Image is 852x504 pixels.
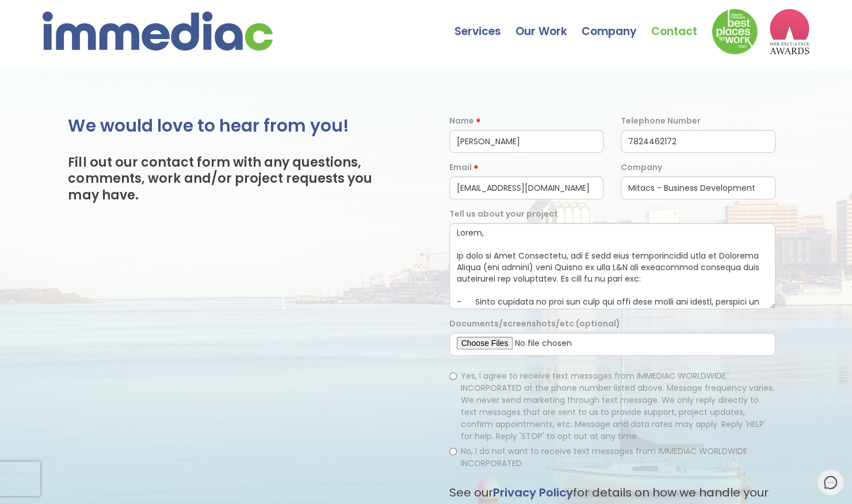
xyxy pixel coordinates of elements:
a: Services [454,3,515,43]
img: immediac [43,11,273,51]
input: Yes, I agree to receive text messages from IMMEDIAC WORLDWIDE INCORPORATED at the phone number li... [449,372,457,380]
a: Company [582,3,651,43]
label: Telephone Number [621,115,701,127]
input: No, I do not want to receive text messages from IMMEDIAC WORLDWIDE INCORPORATED. [449,448,457,455]
span: No, I do not want to receive text messages from IMMEDIAC WORLDWIDE INCORPORATED. [461,445,747,469]
h2: We would love to hear from you! [68,115,403,137]
img: logo2_wea_nobg.webp [769,9,809,55]
a: Privacy Policy [493,484,573,501]
label: Name [449,115,474,127]
label: Documents/screenshots/etc (optional) [449,318,620,330]
label: Email [449,161,472,174]
a: Our Work [515,3,582,43]
label: Tell us about your project [449,208,558,220]
h3: Fill out our contact form with any questions, comments, work and/or project requests you may have. [68,155,403,205]
label: Company [621,161,662,174]
span: Yes, I agree to receive text messages from IMMEDIAC WORLDWIDE INCORPORATED at the phone number li... [461,370,774,442]
img: Down [712,9,758,55]
a: Contact [651,3,712,43]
